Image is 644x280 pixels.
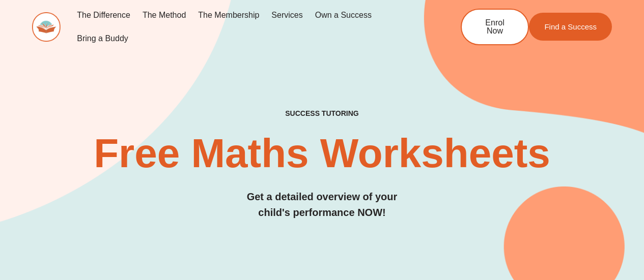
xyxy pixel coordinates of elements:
h4: SUCCESS TUTORING​ [32,109,612,118]
span: Find a Success [544,23,597,30]
a: Bring a Buddy [71,27,134,50]
h2: Free Maths Worksheets​ [32,133,612,174]
a: Enrol Now [461,9,529,45]
a: The Membership [192,4,265,27]
a: The Method [136,4,192,27]
a: The Difference [71,4,136,27]
a: Find a Success [529,13,612,41]
a: Services [265,4,309,27]
a: Own a Success [309,4,378,27]
span: Enrol Now [477,19,513,35]
h3: Get a detailed overview of your child's performance NOW! [32,189,612,221]
nav: Menu [71,4,427,50]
